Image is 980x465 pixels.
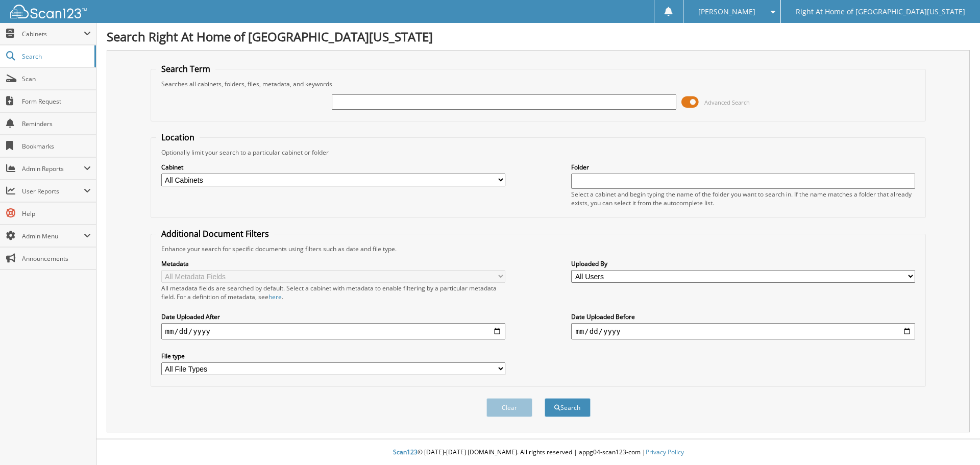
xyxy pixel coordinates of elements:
button: Search [545,398,591,417]
label: Metadata [161,259,505,268]
span: Right At Home of [GEOGRAPHIC_DATA][US_STATE] [796,9,965,15]
span: Admin Menu [22,232,84,240]
div: Optionally limit your search to a particular cabinet or folder [156,148,921,157]
span: Search [22,52,89,61]
span: Help [22,209,91,218]
span: Announcements [22,254,91,263]
legend: Additional Document Filters [156,228,274,239]
legend: Search Term [156,63,215,75]
div: © [DATE]-[DATE] [DOMAIN_NAME]. All rights reserved | appg04-scan123-com | [96,440,980,465]
span: [PERSON_NAME] [698,9,755,15]
span: Reminders [22,119,91,128]
span: Cabinets [22,30,84,38]
span: Scan123 [393,448,418,456]
a: Privacy Policy [646,448,684,456]
label: File type [161,352,505,360]
span: Form Request [22,97,91,106]
label: Folder [571,163,915,172]
div: Enhance your search for specific documents using filters such as date and file type. [156,244,921,253]
div: All metadata fields are searched by default. Select a cabinet with metadata to enable filtering b... [161,284,505,301]
div: Select a cabinet and begin typing the name of the folder you want to search in. If the name match... [571,190,915,207]
span: Bookmarks [22,142,91,151]
legend: Location [156,132,200,143]
input: start [161,323,505,339]
img: scan123-logo-white.svg [10,5,87,18]
h1: Search Right At Home of [GEOGRAPHIC_DATA][US_STATE] [107,28,970,45]
label: Date Uploaded Before [571,312,915,321]
input: end [571,323,915,339]
label: Cabinet [161,163,505,172]
button: Clear [486,398,532,417]
label: Uploaded By [571,259,915,268]
label: Date Uploaded After [161,312,505,321]
span: Scan [22,75,91,83]
span: Advanced Search [704,99,750,106]
a: here [268,292,282,301]
span: Admin Reports [22,164,84,173]
span: User Reports [22,187,84,195]
div: Searches all cabinets, folders, files, metadata, and keywords [156,80,921,88]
